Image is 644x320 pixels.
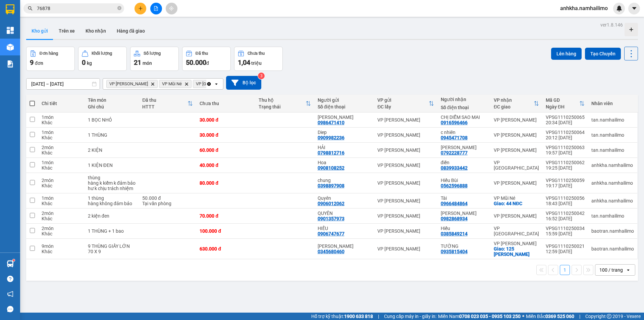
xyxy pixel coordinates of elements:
[546,104,579,109] div: Ngày ĐH
[546,243,585,249] div: VPSG1110250021
[377,117,434,123] div: VP [PERSON_NAME]
[441,105,487,110] div: Số điện thoại
[88,228,136,234] div: 1 THÙNG + 1 bao
[200,213,252,219] div: 70.000 đ
[30,58,34,66] span: 9
[441,211,487,216] div: ngọc bích
[109,81,148,87] span: VP Phan Thiết
[42,183,81,188] div: Khác
[318,150,344,155] div: 0798812716
[441,150,468,155] div: 0792228777
[318,249,344,254] div: 0345680460
[377,163,434,168] div: VP [PERSON_NAME]
[546,226,585,231] div: VPSG1110250034
[26,79,100,89] input: Select a date range.
[88,104,136,109] div: Ghi chú
[42,201,81,206] div: Khác
[42,130,81,135] div: 1 món
[546,97,579,103] div: Mã GD
[200,132,252,138] div: 30.000 đ
[546,211,585,216] div: VPSG1110250042
[377,147,434,153] div: VP [PERSON_NAME]
[591,246,634,252] div: baotran.namhailimo
[78,47,127,71] button: Khối lượng0kg
[42,231,81,236] div: Khác
[88,201,136,206] div: hàng không đảm bảo
[259,97,306,103] div: Thu hộ
[441,201,468,206] div: 0966484864
[616,5,622,11] img: icon-new-feature
[546,249,585,254] div: 12:59 [DATE]
[53,23,80,39] button: Trên xe
[377,132,434,138] div: VP [PERSON_NAME]
[318,120,344,125] div: 0986471410
[142,104,187,109] div: HTTT
[42,226,81,231] div: 2 món
[344,314,373,319] strong: 1900 633 818
[377,97,429,103] div: VP gửi
[88,249,136,254] div: 70 X 9
[318,231,344,236] div: 0906747677
[42,101,81,106] div: Chi tiết
[546,183,585,188] div: 19:17 [DATE]
[7,27,14,34] img: dashboard-icon
[494,201,539,206] div: Giao: 44 NĐC
[591,132,634,138] div: tan.namhailimo
[441,178,487,183] div: Hiếu Bùi
[546,165,585,171] div: 19:25 [DATE]
[135,3,146,14] button: plus
[206,60,209,66] span: đ
[377,198,434,203] div: VP [PERSON_NAME]
[318,130,371,135] div: Diep
[318,97,371,103] div: Người gửi
[144,51,161,56] div: Số lượng
[154,6,158,11] span: file-add
[441,226,487,231] div: Hiếu
[318,165,344,171] div: 0908108252
[591,228,634,234] div: baotran.namhailimo
[142,195,193,201] div: 50.000 đ
[142,97,187,103] div: Đã thu
[546,145,585,150] div: VPSG1110250063
[193,80,249,88] span: VP chợ Mũi Né, close by backspace
[117,5,121,12] span: close-circle
[494,147,539,153] div: VP [PERSON_NAME]
[87,60,92,66] span: kg
[7,44,14,51] img: warehouse-icon
[7,260,14,267] img: warehouse-icon
[169,6,174,11] span: aim
[585,48,621,60] button: Tạo Chuyến
[82,58,86,66] span: 0
[494,97,534,103] div: VP nhận
[377,213,434,219] div: VP [PERSON_NAME]
[542,95,588,112] th: Toggle SortBy
[377,180,434,186] div: VP [PERSON_NAME]
[151,82,155,86] svg: Delete
[28,6,33,11] span: search
[42,249,81,254] div: Khác
[384,313,436,320] span: Cung cấp máy in - giấy in:
[184,82,189,86] svg: Delete
[106,80,158,88] span: VP Phan Thiết, close by backspace
[591,163,634,168] div: anhkha.namhailimo
[88,132,136,138] div: 1 THÙNG
[318,216,344,221] div: 0901357973
[441,243,487,249] div: TƯỜNG
[196,51,208,56] div: Đã thu
[206,81,212,87] svg: Clear all
[625,23,638,36] div: Tạo kho hàng mới
[7,276,13,282] span: question-circle
[6,4,14,14] img: logo-vxr
[139,95,196,112] th: Toggle SortBy
[441,183,468,188] div: 0562596888
[42,135,81,140] div: Khác
[162,81,182,87] span: VP Mũi Né
[318,115,371,120] div: ANH DUY
[88,195,136,201] div: 1 thùng
[200,147,252,153] div: 60.000 đ
[546,130,585,135] div: VPSG1110250064
[200,228,252,234] div: 100.000 đ
[526,313,574,320] span: Miền Bắc
[318,135,344,140] div: 0909982236
[591,213,634,219] div: tan.namhailimo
